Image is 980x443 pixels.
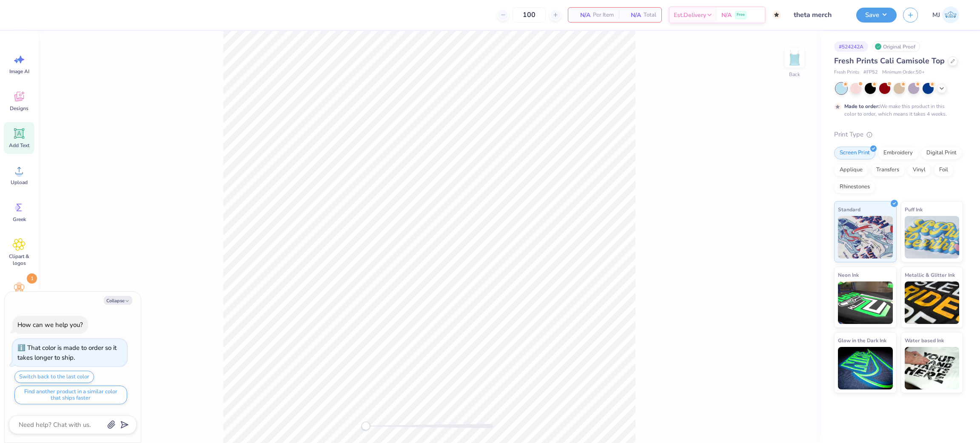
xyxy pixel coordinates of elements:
img: Standard [838,216,893,258]
span: 1 [27,273,37,284]
div: Vinyl [907,164,931,176]
span: Fresh Prints Cali Camisole Top [834,56,945,66]
div: Screen Print [834,147,875,159]
span: Per Item [593,11,614,20]
img: Puff Ink [905,216,960,258]
span: Clipart & logos [5,253,33,267]
button: Switch back to the last color [14,371,94,383]
span: Standard [838,205,860,214]
span: Est. Delivery [674,11,706,20]
span: Fresh Prints [834,69,859,76]
span: Metallic & Glitter Ink [905,270,955,279]
div: That color is made to order so it takes longer to ship. [17,344,117,362]
div: How can we help you? [17,321,83,329]
span: # FP52 [863,69,878,76]
img: Back [786,49,803,66]
div: Transfers [871,164,905,176]
span: Greek [13,216,26,223]
span: N/A [624,11,641,20]
span: Total [644,11,656,20]
span: Free [737,12,745,18]
div: Embroidery [878,147,918,159]
span: Glow in the Dark Ink [838,336,886,345]
a: MJ [929,6,963,23]
span: Upload [11,179,28,186]
button: Collapse [104,296,132,305]
span: MJ [932,10,940,20]
span: Add Text [9,142,29,149]
div: Digital Print [921,147,962,159]
img: Metallic & Glitter Ink [905,281,960,324]
div: Back [789,71,800,78]
div: Applique [834,164,868,176]
div: Original Proof [872,41,920,52]
div: We make this product in this color to order, which means it takes 4 weeks. [844,102,949,118]
span: Minimum Order: 50 + [882,69,925,76]
span: Puff Ink [905,205,923,214]
img: Neon Ink [838,281,893,324]
img: Water based Ink [905,347,960,389]
div: # 524242A [834,41,868,52]
strong: Made to order: [844,103,880,110]
span: Water based Ink [905,336,944,345]
button: Save [856,8,897,23]
img: Glow in the Dark Ink [838,347,893,389]
span: N/A [573,11,590,20]
img: Mark Joshua Mullasgo [942,6,959,23]
input: Untitled Design [787,6,850,23]
span: Designs [10,105,28,112]
div: Rhinestones [834,181,875,193]
input: – – [513,7,546,23]
span: Image AI [9,68,29,75]
div: Foil [934,164,954,176]
div: Accessibility label [362,422,370,430]
span: N/A [721,11,732,20]
button: Find another product in a similar color that ships faster [14,386,127,404]
span: Neon Ink [838,270,859,279]
div: Print Type [834,130,963,139]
